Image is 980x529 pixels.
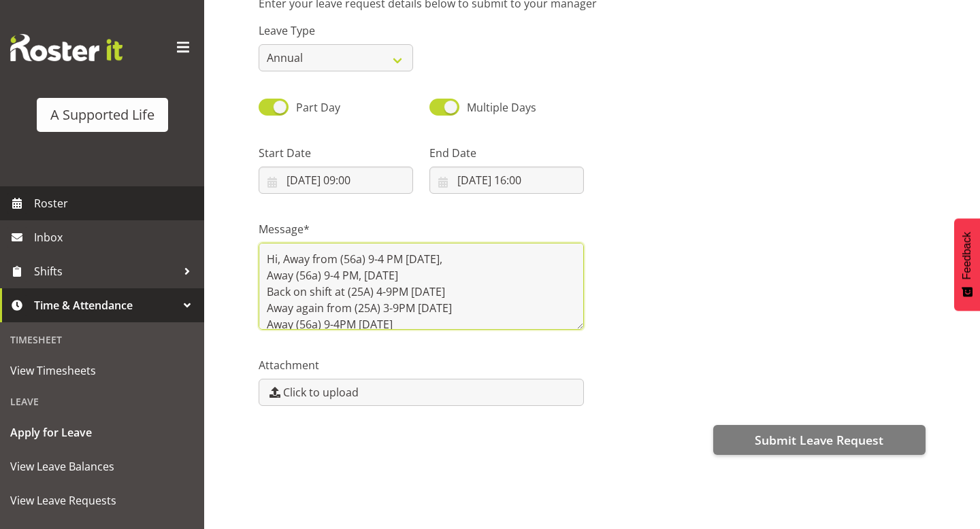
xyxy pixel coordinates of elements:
label: Leave Type [259,22,413,39]
label: Attachment [259,357,584,373]
span: Shifts [34,261,177,281]
input: Click to select... [429,167,584,194]
span: View Timesheets [10,360,194,381]
div: A Supported Life [50,105,154,125]
span: Submit Leave Request [755,431,883,449]
a: View Timesheets [3,354,201,388]
span: Feedback [961,232,973,279]
span: Time & Attendance [34,295,177,315]
span: Multiple Days [467,100,536,115]
span: Part Day [296,100,340,115]
span: View Leave Balances [10,456,194,477]
label: Message* [259,221,584,237]
span: Click to upload [283,384,359,400]
a: View Leave Requests [3,483,201,517]
span: View Leave Requests [10,490,194,511]
div: Leave [3,388,201,415]
span: Roster [34,193,197,214]
label: End Date [429,145,584,161]
img: Rosterit website logo [10,34,122,61]
span: Apply for Leave [10,422,194,443]
input: Click to select... [259,167,413,194]
span: Inbox [34,227,197,248]
div: Timesheet [3,326,201,354]
button: Feedback - Show survey [954,218,980,311]
button: Submit Leave Request [713,425,926,455]
label: Start Date [259,145,413,161]
a: Apply for Leave [3,415,201,449]
a: View Leave Balances [3,449,201,483]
